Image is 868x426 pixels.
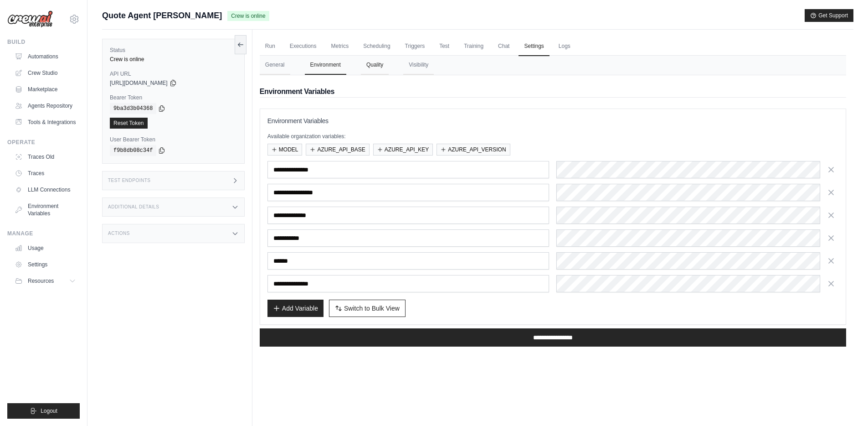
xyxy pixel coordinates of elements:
a: Agents Repository [11,99,80,113]
a: Metrics [326,37,354,56]
a: Test [434,37,455,56]
label: API URL [110,70,237,78]
a: Chat [493,37,515,56]
img: Logo [7,10,53,28]
nav: Tabs [260,56,846,75]
a: Logs [553,37,576,56]
button: Get Support [805,9,853,22]
a: Marketplace [11,82,80,97]
h3: Test Endpoints [108,178,151,183]
a: Executions [284,37,322,56]
a: Environment Variables [11,199,80,221]
a: Settings [11,257,80,272]
button: MODEL [267,144,303,156]
button: AZURE_API_KEY [373,144,433,156]
a: Tools & Integrations [11,115,80,130]
span: Logout [41,407,57,415]
button: AZURE_API_VERSION [437,144,510,156]
a: Run [260,37,281,56]
button: Add Variable [267,300,324,317]
a: Traces [11,166,80,181]
span: Quote Agent [PERSON_NAME] [102,9,222,22]
div: Crew is online [110,56,237,63]
div: Operate [7,139,80,146]
button: Environment [305,56,346,75]
a: Reset Token [110,118,148,129]
label: User Bearer Token [110,136,237,143]
span: Resources [28,277,54,285]
a: Scheduling [358,37,395,56]
h2: Environment Variables [260,86,846,97]
span: Switch to Bulk View [344,304,400,313]
button: AZURE_API_BASE [306,144,369,156]
a: LLM Connections [11,182,80,197]
button: Switch to Bulk View [329,300,406,317]
p: Available organization variables: [267,133,838,140]
button: General [260,56,290,75]
button: Resources [11,274,80,288]
label: Status [110,47,237,54]
code: 9ba3d3b04368 [110,103,156,114]
a: Settings [519,37,549,56]
button: Logout [7,403,80,419]
h3: Actions [108,231,130,236]
label: Bearer Token [110,94,237,101]
iframe: Chat Widget [822,382,868,426]
span: Crew is online [227,11,269,21]
a: Automations [11,49,80,64]
a: Crew Studio [11,66,80,80]
div: Build [7,38,80,46]
h3: Additional Details [108,204,159,210]
div: Manage [7,230,80,237]
a: Traces Old [11,150,80,164]
button: Visibility [403,56,434,75]
a: Usage [11,241,80,255]
button: Quality [361,56,389,75]
a: Training [458,37,489,56]
code: f9b8db08c34f [110,145,156,156]
span: [URL][DOMAIN_NAME] [110,79,168,87]
h3: Environment Variables [267,116,838,125]
a: Triggers [400,37,431,56]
